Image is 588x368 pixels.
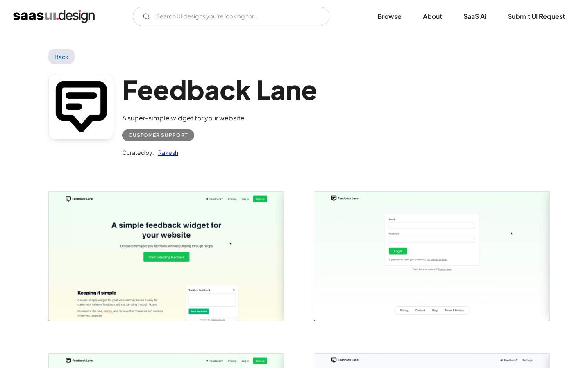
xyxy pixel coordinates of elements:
a: Rakesh [154,148,178,157]
a: Submit UI Request [498,7,575,25]
img: 64fab952fc3e102b1c417fa9_Feedback%20Lane%20Login.jpg [314,192,549,321]
a: home [13,10,95,23]
img: 64fab93ab37f6f9b5ae0aab6_Feedback%20Lane%20Home%20Screen.jpg [49,192,284,321]
h1: Feedback Lane [122,74,317,105]
a: open lightbox [314,192,549,321]
form: Email Form [133,7,329,26]
div: A super-simple widget for your website [122,113,317,123]
a: open lightbox [49,192,284,321]
a: About [413,7,452,25]
div: Curated by: [122,148,154,157]
a: SaaS Ai [454,7,496,25]
input: Search UI designs you're looking for... [133,7,329,26]
a: Browse [368,7,411,25]
div: Customer Support [129,130,188,140]
a: Back [48,49,75,64]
